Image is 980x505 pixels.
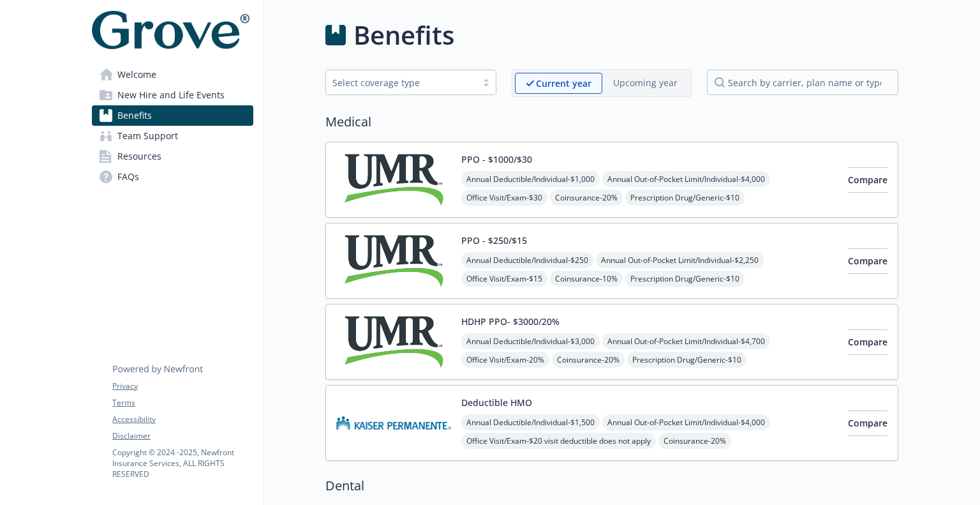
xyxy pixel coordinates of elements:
[536,77,591,90] p: Current year
[602,73,688,94] span: Upcoming year
[602,333,770,349] span: Annual Out-of-Pocket Limit/Individual - $4,700
[92,126,253,146] a: Team Support
[627,352,746,368] span: Prescription Drug/Generic - $10
[112,414,253,425] a: Accessibility
[613,76,678,89] p: Upcoming year
[602,171,770,187] span: Annual Out-of-Pocket Limit/Individual - $4,000
[461,315,560,328] button: HDHP PPO- $3000/20%
[461,352,549,368] span: Office Visit/Exam - 20%
[92,85,253,105] a: New Hire and Life Events
[625,190,745,206] span: Prescription Drug/Generic - $10
[112,447,253,479] p: Copyright © 2024 - 2025 , Newfront Insurance Services, ALL RIGHTS RESERVED
[92,167,253,187] a: FAQs
[848,255,887,267] span: Compare
[112,381,253,392] a: Privacy
[848,174,887,186] span: Compare
[117,85,225,105] span: New Hire and Life Events
[550,271,623,287] span: Coinsurance - 10%
[461,190,547,206] span: Office Visit/Exam - $30
[596,252,764,268] span: Annual Out-of-Pocket Limit/Individual - $2,250
[550,190,623,206] span: Coinsurance - 20%
[461,171,600,187] span: Annual Deductible/Individual - $1,000
[658,433,731,449] span: Coinsurance - 20%
[848,336,887,348] span: Compare
[117,64,156,85] span: Welcome
[707,70,898,95] input: search by carrier, plan name or type
[117,167,139,187] span: FAQs
[117,105,152,126] span: Benefits
[848,167,887,193] button: Compare
[625,271,745,287] span: Prescription Drug/Generic - $10
[353,16,454,54] h1: Benefits
[92,146,253,167] a: Resources
[461,433,656,449] span: Office Visit/Exam - $20 visit deductible does not apply
[336,315,451,369] img: UMR carrier logo
[461,234,527,247] button: PPO - $250/$15
[112,430,253,442] a: Disclaimer
[848,411,887,436] button: Compare
[461,414,600,430] span: Annual Deductible/Individual - $1,500
[848,248,887,274] button: Compare
[92,105,253,126] a: Benefits
[602,414,770,430] span: Annual Out-of-Pocket Limit/Individual - $4,000
[336,153,451,207] img: UMR carrier logo
[336,234,451,288] img: UMR carrier logo
[552,352,625,368] span: Coinsurance - 20%
[461,333,600,349] span: Annual Deductible/Individual - $3,000
[117,146,161,167] span: Resources
[461,271,547,287] span: Office Visit/Exam - $15
[848,329,887,355] button: Compare
[325,476,898,495] h2: Dental
[461,252,593,268] span: Annual Deductible/Individual - $250
[112,397,253,409] a: Terms
[332,76,470,89] div: Select coverage type
[461,153,532,166] button: PPO - $1000/$30
[461,396,532,409] button: Deductible HMO
[117,126,178,146] span: Team Support
[336,396,451,450] img: Kaiser Permanente Insurance Company carrier logo
[848,417,887,429] span: Compare
[92,64,253,85] a: Welcome
[325,112,898,132] h2: Medical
